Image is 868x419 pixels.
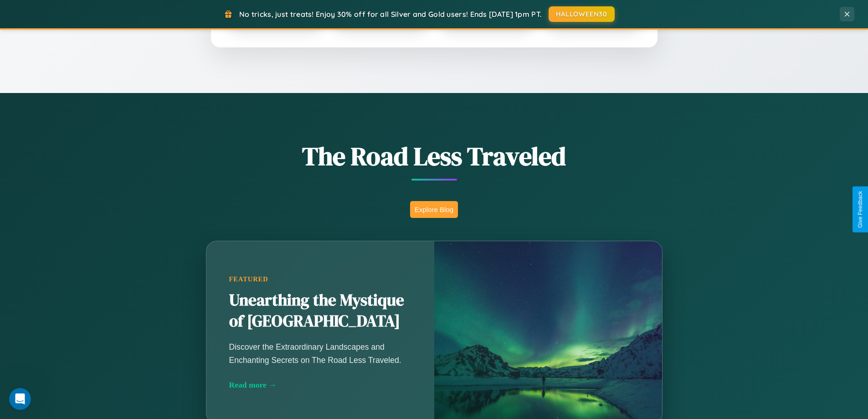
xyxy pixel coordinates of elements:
button: Explore Blog [410,201,458,218]
button: HALLOWEEN30 [549,6,615,22]
p: Discover the Extraordinary Landscapes and Enchanting Secrets on The Road Less Traveled. [229,341,411,366]
div: Give Feedback [857,191,863,228]
span: No tricks, just treats! Enjoy 30% off for all Silver and Gold users! Ends [DATE] 1pm PT. [239,10,542,19]
iframe: Intercom live chat [9,388,31,410]
h1: The Road Less Traveled [161,139,708,174]
div: Read more → [229,380,411,390]
div: Featured [229,275,411,283]
h2: Unearthing the Mystique of [GEOGRAPHIC_DATA] [229,290,411,332]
